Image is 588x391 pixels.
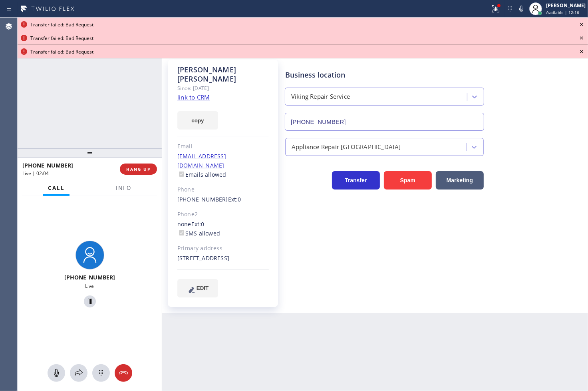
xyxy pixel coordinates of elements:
div: Primary address [177,244,269,253]
a: [EMAIL_ADDRESS][DOMAIN_NAME] [177,152,226,169]
span: [PHONE_NUMBER] [22,162,73,169]
span: [PHONE_NUMBER] [64,273,115,281]
input: SMS allowed [179,230,184,235]
span: Ext: 0 [228,195,241,203]
div: [STREET_ADDRESS] [177,254,269,263]
span: EDIT [197,285,209,291]
span: Info [116,184,131,192]
button: Mute [516,3,527,14]
button: Mute [48,364,65,382]
div: none [177,220,269,238]
button: Open dialpad [92,364,110,382]
button: Hold Customer [84,295,96,307]
span: Available | 12:16 [546,10,579,15]
button: HANG UP [120,164,157,175]
button: EDIT [177,279,218,297]
div: [PERSON_NAME] [PERSON_NAME] [177,65,269,84]
label: Emails allowed [177,171,226,178]
input: Emails allowed [179,172,184,177]
a: [PHONE_NUMBER] [177,195,228,203]
span: Ext: 0 [191,220,205,228]
button: Marketing [436,171,484,190]
span: HANG UP [126,166,151,172]
button: Transfer [332,171,380,190]
a: link to CRM [177,93,210,101]
div: Phone2 [177,210,269,219]
div: Since: [DATE] [177,84,269,93]
button: Info [111,180,136,196]
div: [PERSON_NAME] [546,2,586,9]
span: Live [85,283,94,289]
span: Transfer failed: Bad Request [30,35,93,42]
div: Appliance Repair [GEOGRAPHIC_DATA] [292,142,401,152]
div: Business location [285,70,484,80]
button: Call [43,180,70,196]
span: Transfer failed: Bad Request [30,48,93,55]
div: Email [177,142,269,151]
span: Live | 02:04 [22,170,49,177]
label: SMS allowed [177,229,220,237]
button: copy [177,111,218,130]
button: Hang up [115,364,132,382]
div: Phone [177,185,269,194]
button: Spam [384,171,432,190]
button: Open directory [70,364,87,382]
div: Viking Repair Service [291,92,350,102]
span: Call [48,184,65,192]
input: Phone Number [285,113,484,131]
span: Transfer failed: Bad Request [30,21,93,28]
